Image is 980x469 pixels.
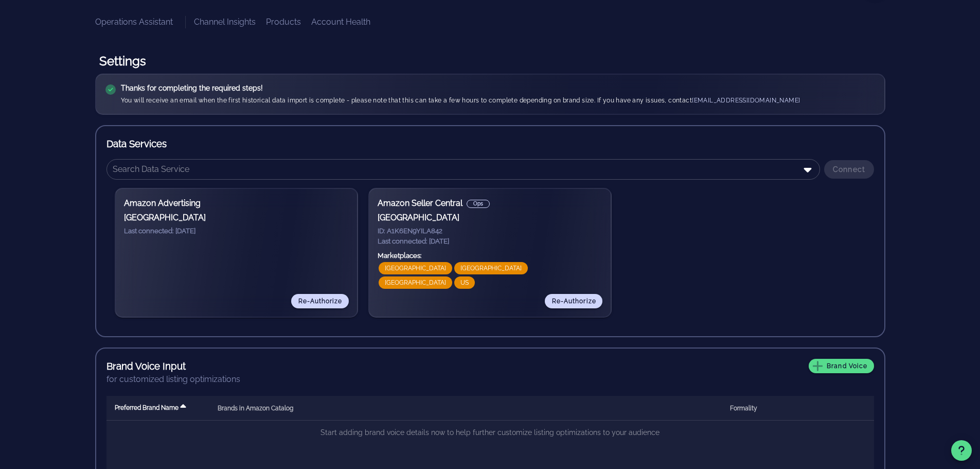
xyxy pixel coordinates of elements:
[95,49,885,74] h1: Settings
[297,298,342,305] span: Re-Authorize
[266,16,301,28] a: Products
[378,226,602,236] h5: ID: A1K6EN9YILA842
[311,16,370,28] a: Account Health
[209,396,722,421] th: Brands in Amazon Catalog
[113,161,799,178] input: Search Data Service
[95,16,173,28] a: Operations Assistant
[124,226,349,236] h5: Last connected: [DATE]
[545,294,602,308] button: Re-Authorize
[551,298,596,305] span: Re-Authorize
[378,212,602,224] h3: [GEOGRAPHIC_DATA]
[730,405,757,412] span: Formality
[473,200,483,207] span: Ops
[460,262,522,274] span: [GEOGRAPHIC_DATA]
[106,373,874,386] div: for customized listing optimizations
[291,294,349,308] button: Re-Authorize
[106,136,874,151] h3: Data Services
[124,197,349,210] h3: Amazon Advertising
[106,359,186,373] h3: Brand Voice Input
[815,361,867,371] span: Brand Voice
[121,95,800,106] div: You will receive an email when the first historical data import is complete - please note that th...
[218,405,293,412] span: Brands in Amazon Catalog
[378,197,602,210] h3: Amazon Seller Central
[378,251,602,261] h5: Marketplaces:
[115,404,179,411] span: Preferred Brand Name
[124,212,349,224] h3: [GEOGRAPHIC_DATA]
[106,421,874,445] td: Start adding brand voice details now to help further customize listing optimizations to your audi...
[692,97,800,104] a: [EMAIL_ADDRESS][DOMAIN_NAME]
[809,359,874,373] button: Brand Voice
[722,396,765,421] th: Formality
[951,440,972,461] button: Support
[194,16,256,28] a: Channel Insights
[460,276,469,289] span: US
[378,236,602,247] h5: Last connected: [DATE]
[385,276,446,289] span: [GEOGRAPHIC_DATA]
[121,83,800,93] div: Thanks for completing the required steps!
[106,396,209,421] th: Preferred Brand Name: Sorted ascending. Activate to sort descending.
[385,262,446,274] span: [GEOGRAPHIC_DATA]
